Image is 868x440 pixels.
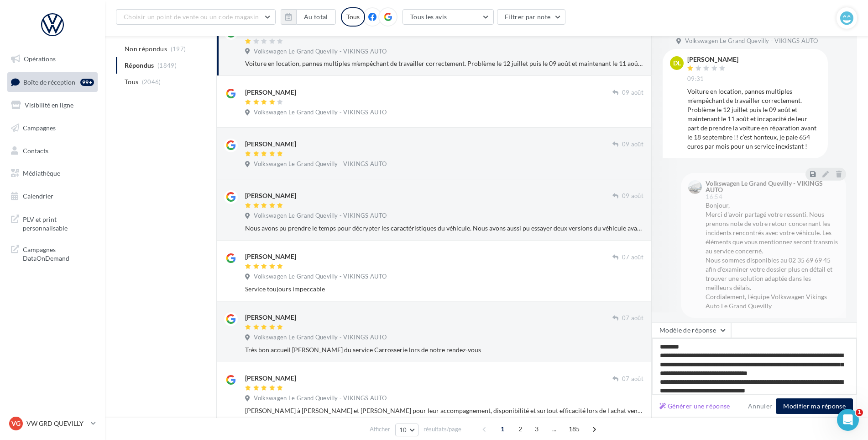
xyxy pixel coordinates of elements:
span: 07 août [622,314,643,322]
a: Campagnes DataOnDemand [5,240,99,267]
div: Voiture en location, pannes multiples m’empêchant de travailler correctement. Problème le 12 juil... [687,87,821,151]
span: VG [11,419,21,428]
span: 1 [495,422,510,436]
button: Modèle de réponse [652,322,731,338]
div: [PERSON_NAME] [245,252,296,261]
iframe: Intercom live chat [837,409,859,431]
div: [PERSON_NAME] [245,88,296,97]
span: (2046) [142,78,161,86]
span: Volkswagen Le Grand Quevilly - VIKINGS AUTO [254,108,387,117]
a: Campagnes [5,118,99,138]
a: Médiathèque [5,164,99,183]
span: Choisir un point de vente ou un code magasin [124,13,259,21]
span: 3 [529,422,544,436]
span: DL [673,59,681,68]
div: Nous avons pu prendre le temps pour décrypter les caractéristiques du véhicule. Nous avons aussi ... [245,224,643,233]
div: Bonjour, Merci d'avoir partagé votre ressenti. Nous prenons note de votre retour concernant les i... [706,201,839,311]
span: Calendrier [23,192,53,200]
button: Modifier ma réponse [776,398,853,414]
div: Service toujours impeccable [245,284,643,294]
span: résultats/page [424,425,461,434]
button: Au total [296,9,336,25]
div: [PERSON_NAME] [245,191,296,200]
a: VG VW GRD QUEVILLY [7,415,98,432]
button: Tous les avis [403,9,494,25]
a: Calendrier [5,187,99,206]
span: Boîte de réception [23,78,75,86]
span: Afficher [370,425,390,434]
a: Opérations [5,49,99,69]
span: 2 [513,422,528,436]
span: 09:31 [687,75,704,83]
a: Contacts [5,141,99,161]
span: Non répondus [125,44,167,54]
div: Voiture en location, pannes multiples m’empêchant de travailler correctement. Problème le 12 juil... [245,59,643,68]
span: 09 août [622,89,643,97]
div: [PERSON_NAME] [245,313,296,322]
span: Visibilité en ligne [25,101,73,109]
span: Volkswagen Le Grand Quevilly - VIKINGS AUTO [685,37,818,45]
span: 07 août [622,253,643,262]
button: Au total [281,9,336,25]
button: Générer une réponse [656,401,734,412]
div: Très bon accueil [PERSON_NAME] du service Carrosserie lors de notre rendez-vous [245,345,643,354]
div: [PERSON_NAME] à [PERSON_NAME] et [PERSON_NAME] pour leur accompagnement, disponibilité et surtout... [245,406,643,415]
a: Visibilité en ligne [5,96,99,115]
span: Volkswagen Le Grand Quevilly - VIKINGS AUTO [254,212,387,220]
span: Opérations [24,55,56,63]
span: Contacts [23,146,48,154]
span: 09 août [622,192,643,200]
a: Boîte de réception99+ [5,72,99,92]
span: Campagnes DataOnDemand [23,243,94,263]
span: 185 [565,422,584,436]
div: Tous [341,7,365,27]
div: [PERSON_NAME] [687,56,738,63]
div: Volkswagen Le Grand Quevilly - VIKINGS AUTO [706,180,837,193]
span: 09 août [622,140,643,149]
button: 10 [395,424,418,436]
div: [PERSON_NAME] [245,374,296,383]
span: Volkswagen Le Grand Quevilly - VIKINGS AUTO [254,394,387,402]
span: Volkswagen Le Grand Quevilly - VIKINGS AUTO [254,160,387,168]
span: 10 [399,426,407,434]
div: [PERSON_NAME] [245,140,296,149]
button: Annuler [744,401,776,412]
span: Volkswagen Le Grand Quevilly - VIKINGS AUTO [254,273,387,281]
a: PLV et print personnalisable [5,209,99,236]
p: VW GRD QUEVILLY [26,419,87,428]
span: ... [547,422,562,436]
span: 16:54 [706,194,722,200]
span: 07 août [622,375,643,383]
span: Tous les avis [410,13,447,21]
span: Volkswagen Le Grand Quevilly - VIKINGS AUTO [254,333,387,342]
span: Médiathèque [23,169,60,177]
button: Choisir un point de vente ou un code magasin [116,9,276,25]
span: (197) [171,45,186,53]
span: 1 [856,409,863,416]
div: 99+ [80,79,94,86]
span: Tous [125,77,138,86]
span: PLV et print personnalisable [23,213,94,233]
span: Volkswagen Le Grand Quevilly - VIKINGS AUTO [254,48,387,56]
button: Filtrer par note [497,9,566,25]
span: Campagnes [23,124,56,132]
